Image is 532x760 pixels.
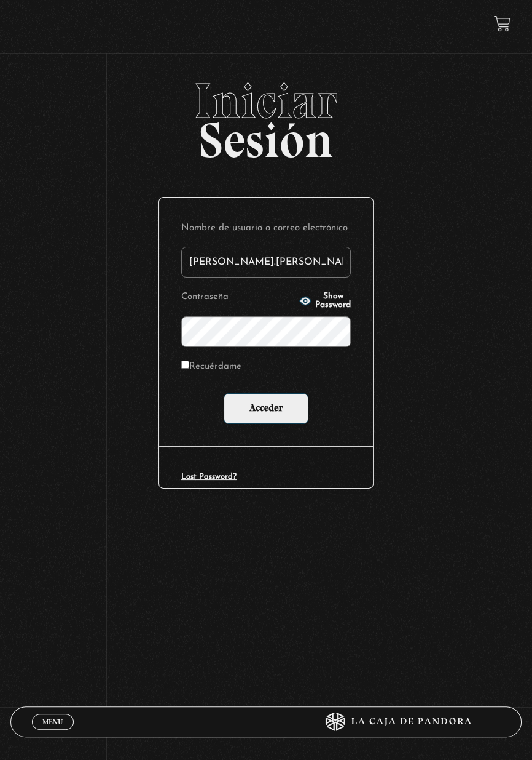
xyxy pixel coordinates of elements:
[181,220,351,238] label: Nombre de usuario o correo electrónico
[42,718,63,726] span: Menu
[224,393,308,424] input: Acceder
[181,361,189,369] input: Recuérdame
[315,292,351,310] span: Show Password
[39,729,68,737] span: Cerrar
[494,15,510,32] a: View your shopping cart
[181,358,241,376] label: Recuérdame
[10,76,521,126] span: Iniciar
[181,289,295,306] label: Contraseña
[10,76,521,155] h2: Sesión
[299,292,351,310] button: Show Password
[181,473,237,481] a: Lost Password?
